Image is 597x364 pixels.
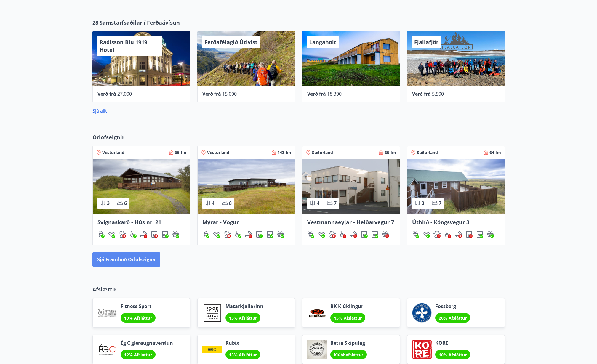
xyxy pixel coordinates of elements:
span: 4 [212,200,215,206]
span: Orlofseignir [92,133,124,141]
div: Gasgrill [202,231,209,238]
div: Þráðlaust net [423,231,430,238]
span: Vesturland [207,150,229,155]
img: ZXjrS3QKesehq6nQAPjaRuRTI364z8ohTALB4wBr.svg [97,231,105,238]
img: ZXjrS3QKesehq6nQAPjaRuRTI364z8ohTALB4wBr.svg [307,231,314,238]
span: Verð frá [202,91,221,97]
span: 65 fm [175,150,186,155]
span: Ég C gleraugnaverslun [121,340,173,346]
img: 8IYIKVZQyRlUC6HQIIUSdjpPGRncJsz2RzLgWvp4.svg [339,231,346,238]
span: Vestmannaeyjar - Heiðarvegur 7 [307,219,394,226]
div: Gæludýr [433,231,441,238]
span: 15% Afsláttur [229,352,257,357]
span: Radisson Blu 1919 Hotel [100,39,147,53]
div: Uppþvottavél [476,231,483,238]
span: Fjallafjör [414,39,438,46]
img: Paella dish [407,159,505,214]
div: Þvottavél [361,231,368,238]
div: Þráðlaust net [108,231,115,238]
div: Heitur pottur [487,231,494,238]
div: Reykingar / Vape [140,231,147,238]
img: 7hj2GulIrg6h11dFIpsIzg8Ak2vZaScVwTihwv8g.svg [266,231,273,238]
span: Samstarfsaðilar í Ferðaávísun [100,19,180,26]
img: HJRyFFsYp6qjeUYhR4dAD8CaCEsnIFYZ05miwXoh.svg [423,231,430,238]
img: h89QDIuHlAdpqTriuIvuEWkTH976fOgBEOOeu1mi.svg [487,231,494,238]
span: 8 [229,200,232,206]
div: Aðgengi fyrir hjólastól [129,231,137,238]
div: Heitur pottur [172,231,179,238]
span: 15.000 [222,91,237,97]
div: Reykingar / Vape [455,231,462,238]
span: Verð frá [412,91,431,97]
span: 7 [334,200,337,206]
span: Langaholt [309,39,336,46]
img: 8IYIKVZQyRlUC6HQIIUSdjpPGRncJsz2RzLgWvp4.svg [129,231,137,238]
div: Aðgengi fyrir hjólastól [444,231,451,238]
div: Þvottavél [256,231,263,238]
img: Dl16BY4EX9PAW649lg1C3oBuIaAsR6QVDQBO2cTm.svg [465,231,473,238]
p: Afslættir [92,286,505,293]
span: 18.300 [327,91,342,97]
div: Uppþvottavél [266,231,273,238]
img: Paella dish [93,159,190,214]
span: 4 [317,200,319,206]
span: BK Kjúklingur [330,303,365,310]
img: QNIUl6Cv9L9rHgMXwuzGLuiJOj7RKqxk9mBFPqjq.svg [140,231,147,238]
div: Gæludýr [119,231,126,238]
div: Heitur pottur [277,231,284,238]
span: 64 fm [489,150,501,155]
div: Uppþvottavél [371,231,378,238]
span: 6 [124,200,127,206]
span: 12% Afsláttur [124,352,152,357]
span: 28 [92,19,98,26]
img: HJRyFFsYp6qjeUYhR4dAD8CaCEsnIFYZ05miwXoh.svg [213,231,220,238]
img: QNIUl6Cv9L9rHgMXwuzGLuiJOj7RKqxk9mBFPqjq.svg [350,231,357,238]
span: Úthlíð - Kóngsvegur 3 [412,219,469,226]
div: Þráðlaust net [318,231,325,238]
img: HJRyFFsYp6qjeUYhR4dAD8CaCEsnIFYZ05miwXoh.svg [108,231,115,238]
span: KORE [435,340,470,346]
img: pxcaIm5dSOV3FS4whs1soiYWTwFQvksT25a9J10C.svg [433,231,441,238]
span: Fossberg [435,303,470,310]
span: Mýrar - Vogur [202,219,239,226]
span: Verð frá [97,91,116,97]
img: 7hj2GulIrg6h11dFIpsIzg8Ak2vZaScVwTihwv8g.svg [161,231,169,238]
img: Paella dish [302,159,400,214]
span: Ferðafélagið Útivist [204,39,257,46]
img: ZXjrS3QKesehq6nQAPjaRuRTI364z8ohTALB4wBr.svg [412,231,419,238]
img: HJRyFFsYp6qjeUYhR4dAD8CaCEsnIFYZ05miwXoh.svg [318,231,325,238]
span: Verð frá [307,91,326,97]
div: Gasgrill [97,231,105,238]
span: 27.000 [117,91,132,97]
span: 15% Afsláttur [334,315,362,321]
span: 3 [422,200,424,206]
span: 10% Afsláttur [439,352,467,357]
img: 7hj2GulIrg6h11dFIpsIzg8Ak2vZaScVwTihwv8g.svg [371,231,378,238]
img: Paella dish [198,159,295,214]
img: Dl16BY4EX9PAW649lg1C3oBuIaAsR6QVDQBO2cTm.svg [151,231,158,238]
span: Vesturland [102,150,124,155]
div: Uppþvottavél [161,231,169,238]
span: 143 fm [277,150,291,155]
img: pxcaIm5dSOV3FS4whs1soiYWTwFQvksT25a9J10C.svg [224,231,231,238]
div: Aðgengi fyrir hjólastól [339,231,346,238]
div: Þvottavél [465,231,473,238]
img: pxcaIm5dSOV3FS4whs1soiYWTwFQvksT25a9J10C.svg [329,231,336,238]
img: ZXjrS3QKesehq6nQAPjaRuRTI364z8ohTALB4wBr.svg [202,231,209,238]
div: Gasgrill [412,231,419,238]
img: h89QDIuHlAdpqTriuIvuEWkTH976fOgBEOOeu1mi.svg [382,231,389,238]
span: Matarkjallarinn [225,303,263,310]
div: Þvottavél [151,231,158,238]
img: QNIUl6Cv9L9rHgMXwuzGLuiJOj7RKqxk9mBFPqjq.svg [245,231,252,238]
img: h89QDIuHlAdpqTriuIvuEWkTH976fOgBEOOeu1mi.svg [277,231,284,238]
div: Gæludýr [329,231,336,238]
div: Þráðlaust net [213,231,220,238]
img: 8IYIKVZQyRlUC6HQIIUSdjpPGRncJsz2RzLgWvp4.svg [234,231,241,238]
img: 7hj2GulIrg6h11dFIpsIzg8Ak2vZaScVwTihwv8g.svg [476,231,483,238]
span: 65 fm [385,150,396,155]
img: Dl16BY4EX9PAW649lg1C3oBuIaAsR6QVDQBO2cTm.svg [256,231,263,238]
span: Betra Skipulag [330,340,367,346]
div: Gæludýr [224,231,231,238]
button: Sjá framboð orlofseigna [92,252,160,267]
span: 7 [439,200,441,206]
